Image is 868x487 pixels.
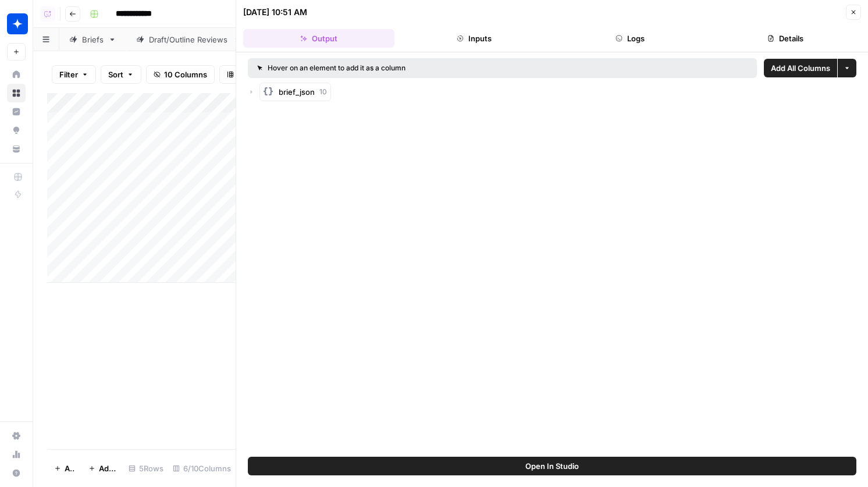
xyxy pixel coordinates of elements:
[7,426,26,445] a: Settings
[243,6,307,18] div: [DATE] 10:51 AM
[82,34,104,45] div: Briefs
[108,69,123,80] span: Sort
[52,65,96,84] button: Filter
[259,83,331,101] button: brief_json10
[65,463,74,474] span: Add Row
[279,86,315,98] span: brief_json
[257,63,577,73] div: Hover on an element to add it as a column
[47,459,81,478] button: Add Row
[771,62,830,74] span: Add All Columns
[7,65,26,84] a: Home
[59,69,78,80] span: Filter
[101,65,141,84] button: Sort
[764,59,837,77] button: Add All Columns
[554,29,706,48] button: Logs
[59,28,126,51] a: Briefs
[99,463,117,474] span: Add 10 Rows
[7,464,26,482] button: Help + Support
[124,459,168,478] div: 5 Rows
[7,140,26,158] a: Your Data
[164,69,207,80] span: 10 Columns
[7,102,26,121] a: Insights
[7,84,26,102] a: Browse
[710,29,862,48] button: Details
[399,29,550,48] button: Inputs
[149,34,229,45] div: Draft/Outline Reviews
[7,121,26,140] a: Opportunities
[168,459,236,478] div: 6/10 Columns
[319,87,327,97] span: 10
[81,459,124,478] button: Add 10 Rows
[7,445,26,464] a: Usage
[7,9,26,38] button: Workspace: Wiz
[243,29,394,48] button: Output
[126,28,251,51] a: Draft/Outline Reviews
[525,460,579,472] span: Open In Studio
[146,65,215,84] button: 10 Columns
[7,13,28,34] img: Wiz Logo
[248,457,856,475] button: Open In Studio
